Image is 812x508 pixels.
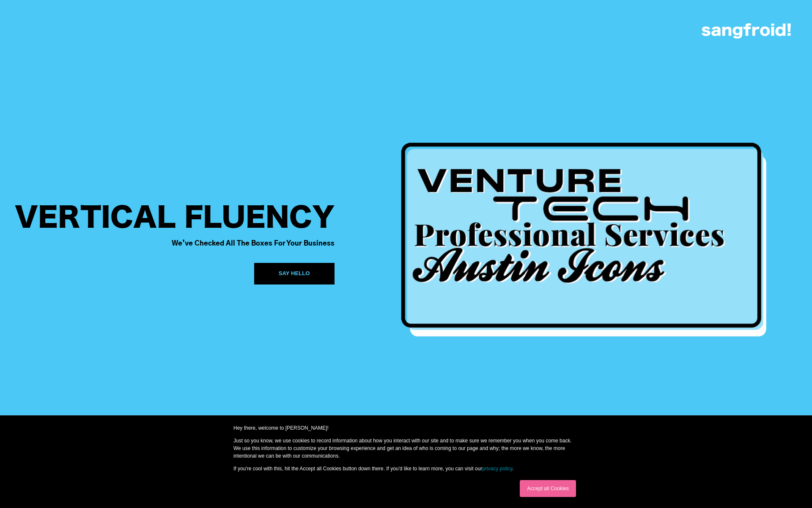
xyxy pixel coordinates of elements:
[520,480,576,497] a: Accept all Cookies
[15,205,335,232] h1: Vertical Fluency
[702,23,791,39] img: logo
[254,263,335,284] a: Say Hello
[233,465,579,472] p: If you're cool with this, hit the Accept all Cookies button down there. If you'd like to learn mo...
[15,236,335,249] h2: We’ve checked all the boxes for your business
[279,269,310,278] div: Say Hello
[233,424,579,432] p: Hey there, welcome to [PERSON_NAME]!
[482,466,512,472] a: privacy policy
[233,437,579,460] p: Just so you know, we use cookies to record information about how you interact with our site and t...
